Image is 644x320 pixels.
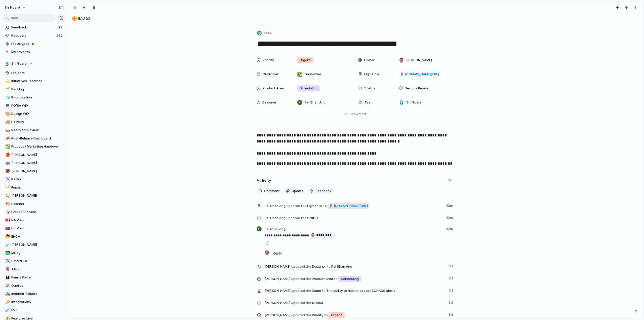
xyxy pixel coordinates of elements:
span: My projects [11,50,64,55]
span: EHCA [11,234,64,239]
span: Pei Shan Ang [305,100,326,105]
div: 🐛[PERSON_NAME] [3,192,65,199]
span: to [327,264,331,269]
span: BAU Q3 [78,16,640,21]
button: 💸 [5,283,10,288]
span: Scheduling [341,276,359,281]
span: [DOMAIN_NAME][URL] [334,203,368,208]
span: Family Portal [11,275,64,280]
span: 239 [56,33,63,38]
a: 🧪[PERSON_NAME] [3,241,65,248]
div: 🐛 [5,193,9,199]
a: 💫Initiatives Roadmap [3,77,65,85]
div: 👨‍💻 [5,250,9,256]
a: [DOMAIN_NAME][URL] [328,203,369,209]
span: PO/BA WIP [11,103,64,108]
button: 🇬🇧 [5,226,10,231]
a: 🛤️Ready for Review [3,126,65,134]
a: 🇬🇧UK View [3,225,65,232]
button: ✈️ [5,177,10,182]
span: Pei Shan Ang [265,216,286,221]
div: 🌱Backlog [3,86,65,93]
span: to [323,203,327,208]
div: 🐻[PERSON_NAME] [3,167,65,175]
span: Priority [265,311,446,319]
span: Peishan [11,201,64,206]
div: 🎲 [5,209,9,215]
a: 🎨Peishan [3,200,65,208]
button: 📣 [5,136,10,141]
span: Parked/Blocked [11,209,64,215]
span: Pei Shan Ang [331,264,352,269]
span: SmartOSC [11,259,64,264]
div: 🔑 [5,299,9,305]
a: 🤖[PERSON_NAME] [3,159,65,167]
span: updated the [291,276,311,281]
span: 3d [449,275,454,281]
span: Feedback [316,189,331,194]
span: Ready for Review [11,128,64,133]
div: 🍎[PERSON_NAME] [3,151,65,159]
span: Figma file [265,202,443,209]
span: Priority [263,58,274,63]
a: ✈️SmartOSC [3,257,65,265]
span: Update [292,189,304,194]
div: ✈️Karan [3,175,65,183]
div: 👪 [5,275,9,280]
span: Scheduling [300,86,317,91]
span: updated the [287,216,306,221]
a: [DOMAIN_NAME][URL] [399,71,440,78]
span: updated the [291,264,311,269]
div: 🍎 [5,152,9,158]
span: Afford [11,267,64,272]
span: Show [349,112,358,117]
span: updated the [287,203,306,208]
button: 🧪 [5,308,10,313]
span: Status [364,86,375,91]
a: 📝Forms [3,184,65,191]
a: 🔮Afford [3,266,65,273]
span: [DOMAIN_NAME][URL] [405,72,439,77]
span: [PERSON_NAME] [11,160,64,165]
div: 🧊Prioritization [3,94,65,101]
button: 🧊 [5,95,10,100]
button: ✈️ [5,259,10,264]
a: 🎲Parked/Blocked [3,208,65,216]
button: Task [256,30,273,37]
span: Task [264,31,271,36]
button: ✅ [5,144,10,149]
span: Integrations [11,300,64,305]
button: shiftcare [2,4,29,12]
span: Prioritization [11,95,64,100]
span: Projects [11,70,64,76]
span: [PERSON_NAME] [11,193,64,198]
button: 📝 [5,185,10,190]
button: Showmore [257,110,454,119]
span: Initiatives Roadmap [11,79,64,84]
h2: Activity [257,178,271,184]
a: 🔑Integrations [3,298,65,306]
div: 🧪EVV [3,306,65,314]
button: 🤖 [5,160,10,165]
div: 🇨🇦NA View [3,217,65,224]
span: [PERSON_NAME] [11,152,64,157]
button: BAU Q3 [71,15,640,23]
div: 🚑 [5,291,9,297]
button: 🎨 [5,111,10,116]
span: Urgent [331,313,342,318]
span: Shiftcare [11,61,27,66]
div: 🐻 [5,168,9,174]
span: [PERSON_NAME] [265,313,290,318]
span: Name The ability to hide and reset SCHADS alerts [265,287,446,294]
span: Team [365,100,373,105]
div: 🎨 [5,201,9,207]
div: 💸 [5,283,9,289]
div: 📝 [5,185,9,190]
button: 🍎 [5,152,10,157]
span: [PERSON_NAME] [265,300,290,305]
a: 💸Quotes [3,282,65,290]
button: 🔮 [5,267,10,272]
